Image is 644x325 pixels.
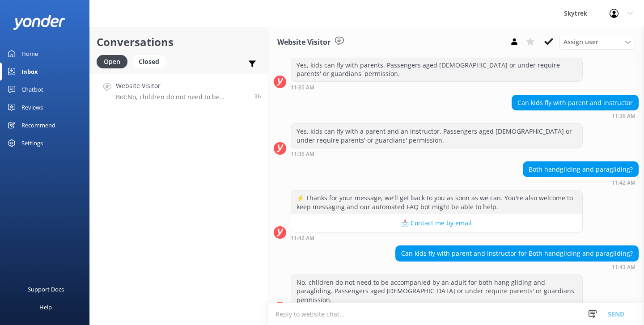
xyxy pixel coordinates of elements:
h2: Conversations [97,34,261,51]
h4: Website Visitor [116,81,248,91]
strong: 11:35 AM [291,85,314,90]
div: 11:35am 18-Aug-2025 (UTC +12:00) Pacific/Auckland [291,84,583,90]
div: 11:42am 18-Aug-2025 (UTC +12:00) Pacific/Auckland [523,179,639,186]
div: Reviews [21,98,43,116]
div: Assign User [559,35,635,49]
div: Yes, kids can fly with a parent and an instructor. Passengers aged [DEMOGRAPHIC_DATA] or under re... [291,124,582,148]
span: 11:43am 18-Aug-2025 (UTC +12:00) Pacific/Auckland [254,93,261,100]
a: Open [97,56,132,66]
div: Can kids fly with parent and instructor for Both handgliding and paragliding? [396,246,638,261]
p: Bot: No, children do not need to be accompanied by an adult for both hang gliding and paragliding... [116,93,248,101]
div: Recommend [21,116,55,134]
button: 📩 Contact me by email [291,214,582,232]
h3: Website Visitor [277,37,330,48]
a: Closed [132,56,170,66]
div: Inbox [21,63,38,80]
span: Assign user [563,37,598,47]
a: Website VisitorBot:No, children do not need to be accompanied by an adult for both hang gliding a... [90,74,268,107]
div: Closed [132,55,166,68]
strong: 11:36 AM [291,152,314,157]
div: Help [39,298,52,316]
div: 11:43am 18-Aug-2025 (UTC +12:00) Pacific/Auckland [395,264,639,270]
strong: 11:43 AM [612,265,636,270]
strong: 11:42 AM [612,180,636,186]
div: Settings [21,134,43,152]
strong: 11:36 AM [612,114,636,119]
strong: 11:42 AM [291,236,314,241]
div: 11:36am 18-Aug-2025 (UTC +12:00) Pacific/Auckland [512,113,639,119]
div: 11:42am 18-Aug-2025 (UTC +12:00) Pacific/Auckland [291,235,583,241]
div: Both handgliding and paragliding? [523,162,638,177]
div: Open [97,55,127,68]
div: Home [21,45,38,63]
img: yonder-white-logo.png [13,15,65,30]
div: Can kids fly with parent and instructor [512,95,638,110]
div: Chatbot [21,80,43,98]
div: Support Docs [28,280,64,298]
div: ⚡ Thanks for your message, we'll get back to you as soon as we can. You're also welcome to keep m... [291,190,582,214]
div: 11:36am 18-Aug-2025 (UTC +12:00) Pacific/Auckland [291,151,583,157]
div: No, children do not need to be accompanied by an adult for both hang gliding and paragliding. Pas... [291,275,582,308]
div: Yes, kids can fly with parents. Passengers aged [DEMOGRAPHIC_DATA] or under require parents' or g... [291,58,582,81]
